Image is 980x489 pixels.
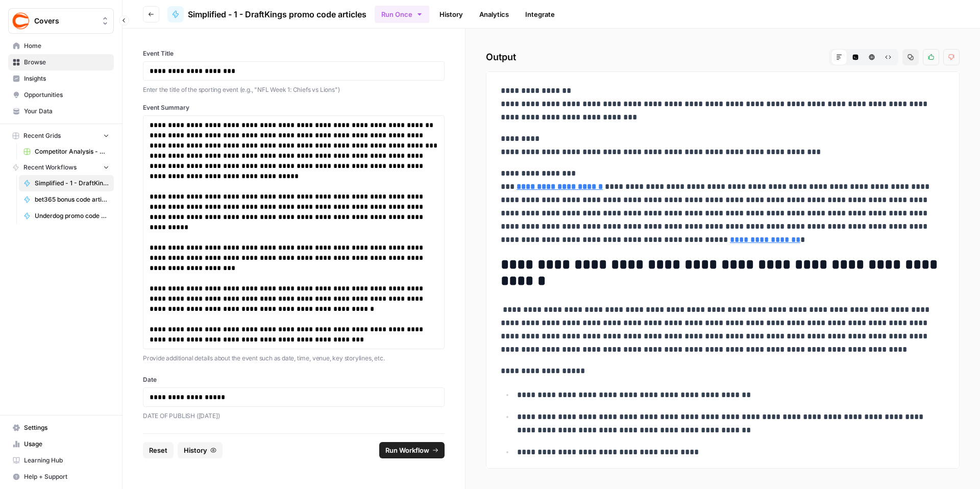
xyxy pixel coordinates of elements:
[143,375,445,384] label: Date
[24,74,109,83] span: Insights
[178,442,223,458] button: History
[8,452,114,469] a: Learning Hub
[34,16,96,26] span: Covers
[433,6,469,22] a: History
[143,353,445,363] p: Provide additional details about the event such as date, time, venue, key storylines, etc.
[8,160,114,175] button: Recent Workflows
[8,8,114,34] button: Workspace: Covers
[143,442,174,458] button: Reset
[24,439,109,449] span: Usage
[8,70,114,87] a: Insights
[8,128,114,143] button: Recent Grids
[143,103,445,112] label: Event Summary
[143,85,445,95] p: Enter the title of the sporting event (e.g., "NFL Week 1: Chiefs vs Lions")
[24,472,109,481] span: Help + Support
[24,456,109,465] span: Learning Hub
[143,411,445,421] p: DATE OF PUBLISH ([DATE])
[24,423,109,432] span: Settings
[19,191,114,208] a: bet365 bonus code article
[19,208,114,224] a: Underdog promo code article
[8,103,114,119] a: Your Data
[8,436,114,452] a: Usage
[35,147,109,156] span: Competitor Analysis - URL Specific Grid
[385,445,429,455] span: Run Workflow
[473,6,515,22] a: Analytics
[24,41,109,51] span: Home
[149,445,167,455] span: Reset
[12,12,30,30] img: Covers Logo
[486,49,960,65] h2: Output
[8,469,114,485] button: Help + Support
[519,6,561,22] a: Integrate
[375,6,429,23] button: Run Once
[19,175,114,191] a: Simplified - 1 - DraftKings promo code articles
[188,8,366,20] span: Simplified - 1 - DraftKings promo code articles
[24,58,109,67] span: Browse
[184,445,207,455] span: History
[8,54,114,70] a: Browse
[24,107,109,116] span: Your Data
[24,90,109,100] span: Opportunities
[23,131,61,140] span: Recent Grids
[35,211,109,221] span: Underdog promo code article
[8,87,114,103] a: Opportunities
[19,143,114,160] a: Competitor Analysis - URL Specific Grid
[8,420,114,436] a: Settings
[35,195,109,204] span: bet365 bonus code article
[167,6,366,22] a: Simplified - 1 - DraftKings promo code articles
[8,38,114,54] a: Home
[23,163,77,172] span: Recent Workflows
[35,179,109,188] span: Simplified - 1 - DraftKings promo code articles
[379,442,445,458] button: Run Workflow
[143,49,445,58] label: Event Title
